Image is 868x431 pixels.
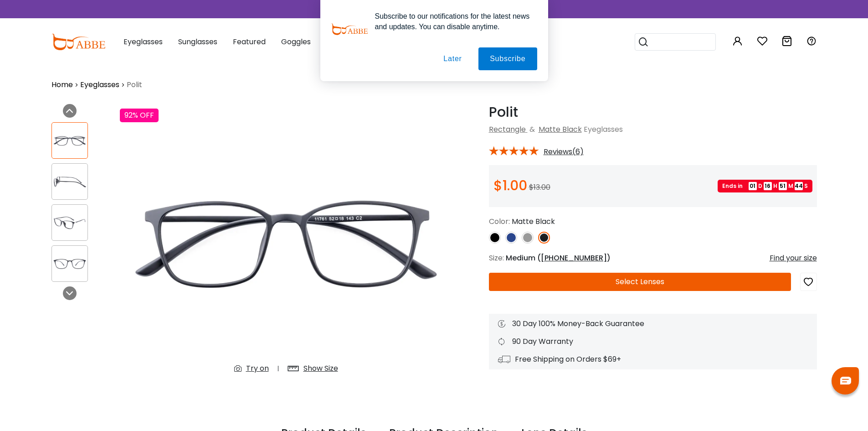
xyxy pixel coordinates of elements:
[773,182,777,190] span: H
[127,79,142,90] span: Polit
[539,124,582,135] a: Matte Black
[788,182,793,190] span: M
[493,176,527,195] span: $1.00
[749,182,757,190] span: 01
[498,354,808,365] div: Free Shipping on Orders $69+
[804,182,808,190] span: S
[120,109,159,122] div: 92% OFF
[779,182,787,190] span: 51
[512,216,555,227] span: Matte Black
[498,318,808,329] div: 30 Day 100% Money-Back Guarantee
[52,214,87,232] img: Polit Matte-black TR Eyeglasses , UniversalBridgeFit Frames from ABBE Glasses
[795,182,803,190] span: 44
[489,124,526,135] a: Rectangle
[584,124,623,135] span: Eyeglasses
[52,255,87,273] img: Polit Matte-black TR Eyeglasses , UniversalBridgeFit Frames from ABBE Glasses
[80,79,119,90] a: Eyeglasses
[498,336,808,347] div: 90 Day Warranty
[368,11,537,32] div: Subscribe to our notifications for the latest news and updates. You can disable anytime.
[51,79,73,90] a: Home
[764,182,772,190] span: 16
[489,216,510,227] span: Color:
[120,104,452,381] img: Polit Matte-black TR Eyeglasses , UniversalBridgeFit Frames from ABBE Glasses
[432,47,473,70] button: Later
[52,173,87,191] img: Polit Matte-black TR Eyeglasses , UniversalBridgeFit Frames from ABBE Glasses
[489,253,504,263] span: Size:
[303,363,338,374] div: Show Size
[489,273,791,291] button: Select Lenses
[478,47,537,70] button: Subscribe
[52,132,87,150] img: Polit Matte-black TR Eyeglasses , UniversalBridgeFit Frames from ABBE Glasses
[722,182,747,190] span: Ends in
[331,11,368,47] img: notification icon
[506,253,611,263] span: Medium ( )
[529,182,550,192] span: $13.00
[489,104,817,120] h1: Polit
[758,182,762,190] span: D
[246,363,269,374] div: Try on
[541,253,607,263] span: [PHONE_NUMBER]
[544,148,584,156] span: Reviews(6)
[840,377,851,384] img: chat
[770,253,817,264] div: Find your size
[528,124,537,135] span: &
